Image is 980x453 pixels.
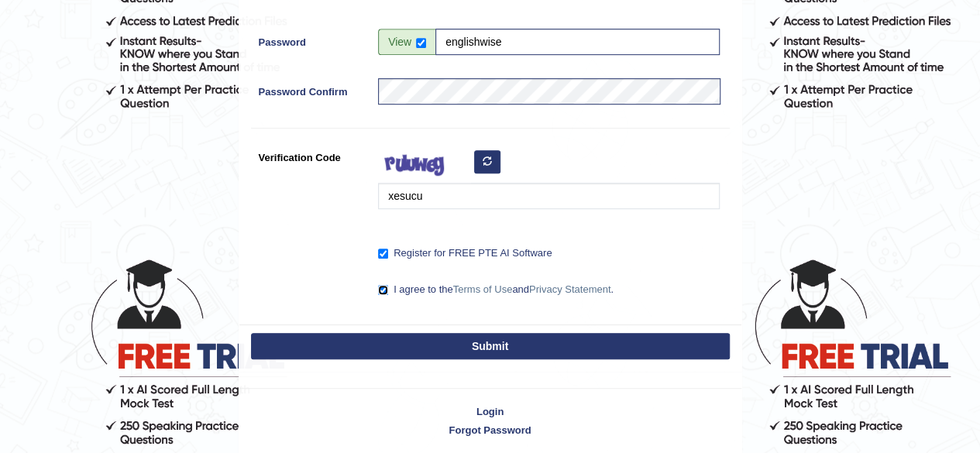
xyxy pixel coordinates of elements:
[416,38,426,48] input: Show/Hide Password
[251,144,371,165] label: Verification Code
[378,245,552,261] label: Register for FREE PTE AI Software
[251,333,730,359] button: Submit
[239,404,741,419] a: Login
[378,282,614,297] label: I agree to the and .
[251,78,371,99] label: Password Confirm
[378,285,388,295] input: I agree to theTerms of UseandPrivacy Statement.
[529,283,611,295] a: Privacy Statement
[251,29,371,50] label: Password
[239,423,741,438] a: Forgot Password
[453,283,513,295] a: Terms of Use
[378,249,388,259] input: Register for FREE PTE AI Software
